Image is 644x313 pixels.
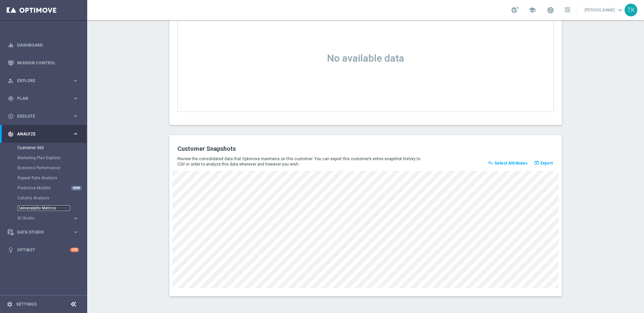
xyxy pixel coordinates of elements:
a: Repeat Rate Analysis [17,175,70,181]
span: school [529,6,536,14]
div: Data Studio [8,229,72,235]
i: track_changes [8,131,14,137]
i: keyboard_arrow_right [72,113,79,119]
p: Review the consolidated data that Optimove maintains on this customer. You can export this custom... [177,156,425,167]
button: open_in_browser Export [533,159,554,168]
span: Plan [17,97,72,101]
i: gps_fixed [8,96,14,102]
div: NEW [71,186,82,190]
span: keyboard_arrow_down [616,6,624,14]
div: BI Studio [17,213,87,223]
div: TK [625,4,637,16]
i: keyboard_arrow_right [72,77,79,84]
div: Dashboard [8,36,79,54]
button: playlist_add_check Select Attributes [487,159,529,168]
div: Plan [8,96,72,102]
span: Select Attributes [494,161,528,166]
button: play_circle_outline Execute keyboard_arrow_right [7,114,79,119]
a: Settings [16,302,37,306]
i: keyboard_arrow_right [72,95,79,102]
button: gps_fixed Plan keyboard_arrow_right [7,96,79,101]
a: Deliverability Metrics [17,205,70,211]
div: Optibot [8,241,79,259]
i: settings [7,301,13,307]
i: keyboard_arrow_right [72,215,79,222]
span: Data Studio [17,230,72,234]
div: Repeat Rate Analysis [17,173,87,183]
button: person_search Explore keyboard_arrow_right [7,78,79,83]
span: Execute [17,114,72,118]
div: BI Studio [18,216,72,220]
button: track_changes Analyze keyboard_arrow_right [7,131,79,137]
div: Execute [8,113,72,119]
button: BI Studio keyboard_arrow_right [17,215,79,221]
div: Business Performance [17,163,87,173]
div: Analyze [8,131,72,137]
div: +10 [70,248,79,252]
a: Mission Control [17,54,79,72]
a: Business Performance [17,165,70,171]
a: Customer 360 [17,145,70,150]
i: equalizer [8,42,14,48]
a: Cohorts Analysis [17,195,70,201]
i: play_circle_outline [8,113,14,119]
i: keyboard_arrow_right [72,229,79,235]
div: Predictive Models [17,183,87,193]
div: Explore [8,78,72,84]
span: BI Studio [18,216,66,220]
i: open_in_browser [534,160,539,166]
span: Export [540,161,553,166]
div: Marketing Plan Explorer [17,153,87,163]
a: [PERSON_NAME]keyboard_arrow_down [584,5,625,15]
span: Explore [17,79,72,83]
div: Deliverability Metrics [17,203,87,213]
a: Optibot [17,241,70,259]
div: Mission Control [8,54,79,72]
a: Predictive Models [17,185,70,191]
i: lightbulb [8,247,14,253]
div: Cohorts Analysis [17,193,87,203]
button: Data Studio keyboard_arrow_right [7,230,79,235]
div: Customer 360 [17,143,87,153]
i: person_search [8,78,14,84]
i: playlist_add_check [488,160,493,166]
button: equalizer Dashboard [7,43,79,48]
a: Marketing Plan Explorer [17,155,70,161]
h2: Customer Snapshots [177,145,361,153]
button: Mission Control [7,60,79,66]
i: keyboard_arrow_right [72,131,79,137]
button: lightbulb Optibot +10 [7,247,79,253]
a: Dashboard [17,36,79,54]
span: Analyze [17,132,72,136]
